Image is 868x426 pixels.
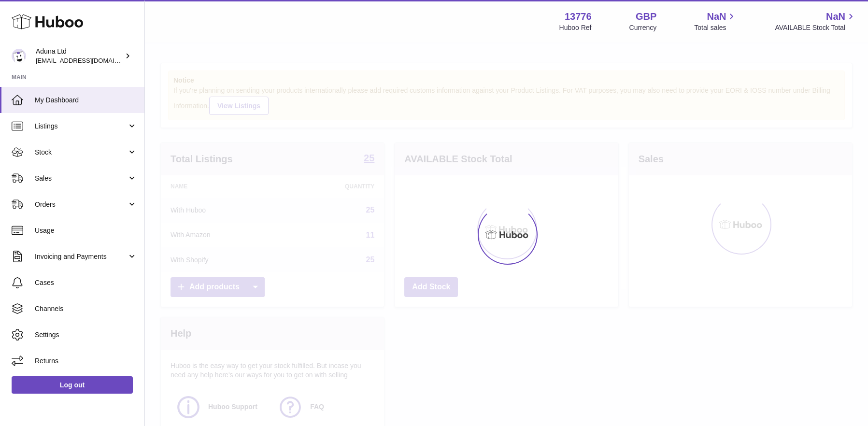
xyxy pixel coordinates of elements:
a: NaN AVAILABLE Stock Total [775,10,856,32]
span: Total sales [694,23,737,32]
div: Currency [629,23,657,32]
span: Orders [35,200,127,209]
span: My Dashboard [35,96,137,105]
span: Channels [35,304,137,313]
span: Invoicing and Payments [35,252,127,261]
a: NaN Total sales [694,10,737,32]
div: Huboo Ref [559,23,592,32]
span: AVAILABLE Stock Total [775,23,856,32]
a: Log out [12,376,133,394]
strong: 13776 [565,10,592,23]
span: Listings [35,122,127,131]
span: [EMAIL_ADDRESS][DOMAIN_NAME] [36,57,142,64]
span: Usage [35,226,137,235]
span: Stock [35,148,127,157]
img: foyin.fagbemi@aduna.com [12,49,26,63]
div: Aduna Ltd [36,47,123,65]
span: Returns [35,356,137,366]
span: Sales [35,174,127,183]
strong: GBP [636,10,656,23]
span: NaN [707,10,726,23]
span: NaN [826,10,845,23]
span: Settings [35,330,137,340]
span: Cases [35,278,137,287]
